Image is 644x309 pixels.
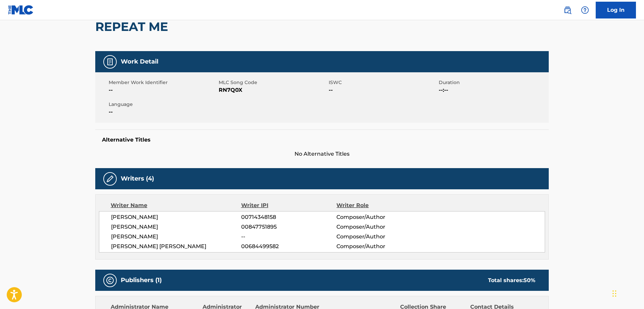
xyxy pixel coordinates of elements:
span: 50 % [524,277,535,283]
div: Drag [612,283,616,304]
span: ISWC [329,79,437,86]
img: search [563,6,572,14]
span: 00847751895 [241,223,336,231]
h5: Writers (4) [121,175,154,183]
span: -- [329,86,437,94]
h5: Work Detail [121,58,158,66]
span: [PERSON_NAME] [111,233,241,241]
span: Composer/Author [336,242,423,250]
span: -- [241,233,336,241]
h5: Publishers (1) [121,276,162,284]
img: help [581,6,589,14]
div: Help [578,3,592,17]
a: Public Search [561,3,574,17]
span: Member Work Identifier [109,79,217,86]
img: Publishers [106,276,114,284]
iframe: Chat Widget [610,277,644,309]
span: MLC Song Code [219,79,327,86]
span: Duration [439,79,547,86]
span: 00714348158 [241,213,336,221]
h5: Alternative Titles [102,137,542,143]
div: Writer Name [111,201,241,209]
span: -- [109,108,217,116]
a: Log In [596,2,636,18]
span: Language [109,101,217,108]
span: [PERSON_NAME] [111,223,241,231]
img: Writers [106,175,114,183]
span: Composer/Author [336,213,423,221]
img: Work Detail [106,58,114,66]
span: RN7Q0X [219,86,327,94]
h2: REPEAT ME [95,19,171,34]
div: Total shares: [488,276,535,284]
div: Writer IPI [241,201,337,209]
span: --:-- [439,86,547,94]
span: Composer/Author [336,233,423,241]
div: Writer Role [336,201,423,209]
span: -- [109,86,217,94]
span: [PERSON_NAME] [111,213,241,221]
span: Composer/Author [336,223,423,231]
span: [PERSON_NAME] [PERSON_NAME] [111,242,241,250]
span: No Alternative Titles [95,150,549,158]
span: 00684499582 [241,242,336,250]
img: MLC Logo [8,5,34,15]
